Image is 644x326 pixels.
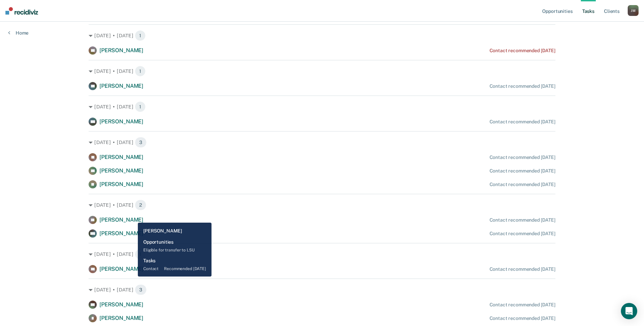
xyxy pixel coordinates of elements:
[89,66,555,77] div: [DATE] • [DATE] 1
[5,7,38,15] img: Recidiviz
[490,315,555,321] div: Contact recommended [DATE]
[89,284,555,295] div: [DATE] • [DATE] 3
[89,137,555,148] div: [DATE] • [DATE] 3
[89,30,555,41] div: [DATE] • [DATE] 1
[135,284,147,295] span: 3
[99,118,143,125] span: [PERSON_NAME]
[490,83,555,89] div: Contact recommended [DATE]
[8,30,29,36] a: Home
[490,266,555,272] div: Contact recommended [DATE]
[89,200,555,210] div: [DATE] • [DATE] 2
[135,137,147,148] span: 3
[99,154,143,160] span: [PERSON_NAME]
[99,47,143,54] span: [PERSON_NAME]
[99,301,143,308] span: [PERSON_NAME]
[99,181,143,187] span: [PERSON_NAME]
[490,155,555,160] div: Contact recommended [DATE]
[99,315,143,321] span: [PERSON_NAME]
[621,303,637,319] div: Open Intercom Messenger
[490,182,555,187] div: Contact recommended [DATE]
[490,168,555,174] div: Contact recommended [DATE]
[135,30,146,41] span: 1
[99,230,143,237] span: [PERSON_NAME]
[628,5,639,16] div: J M
[490,302,555,308] div: Contact recommended [DATE]
[135,249,146,260] span: 1
[490,217,555,223] div: Contact recommended [DATE]
[89,101,555,112] div: [DATE] • [DATE] 1
[135,200,146,210] span: 2
[99,83,143,89] span: [PERSON_NAME]
[135,101,146,112] span: 1
[89,249,555,260] div: [DATE] • [DATE] 1
[490,119,555,125] div: Contact recommended [DATE]
[99,266,143,272] span: [PERSON_NAME]
[490,48,555,54] div: Contact recommended [DATE]
[628,5,639,16] button: JM
[490,231,555,237] div: Contact recommended [DATE]
[99,217,143,223] span: [PERSON_NAME]
[99,167,143,174] span: [PERSON_NAME]
[135,66,146,77] span: 1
